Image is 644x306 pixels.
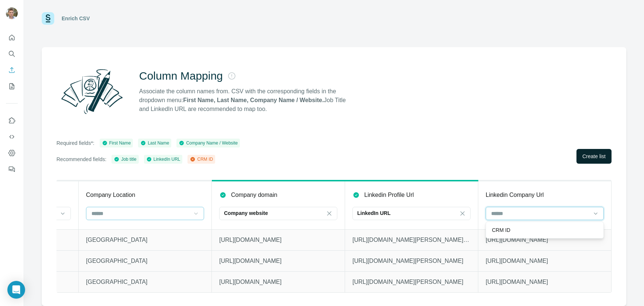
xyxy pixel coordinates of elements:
[6,80,18,93] button: My lists
[219,257,337,265] p: [URL][DOMAIN_NAME]
[6,7,18,19] img: Avatar
[183,97,324,103] strong: First Name, Last Name, Company Name / Website.
[62,15,90,22] div: Enrich CSV
[352,257,471,265] p: [URL][DOMAIN_NAME][PERSON_NAME]
[357,209,390,217] p: LinkedIn URL
[6,130,18,143] button: Use Surfe API
[56,65,127,118] img: Surfe Illustration - Column Mapping
[56,139,94,147] p: Required fields*:
[140,140,169,146] div: Last Name
[219,278,337,286] p: [URL][DOMAIN_NAME]
[102,140,131,146] div: First Name
[139,69,223,83] h2: Column Mapping
[56,156,106,163] p: Recommended fields:
[486,257,604,265] p: [URL][DOMAIN_NAME]
[6,63,18,77] button: Enrich CSV
[352,278,471,286] p: [URL][DOMAIN_NAME][PERSON_NAME]
[114,156,136,163] div: Job title
[190,156,213,163] div: CRM ID
[364,191,414,199] p: Linkedin Profile Url
[486,236,604,244] p: [URL][DOMAIN_NAME]
[486,278,604,286] p: [URL][DOMAIN_NAME]
[86,257,204,265] p: [GEOGRAPHIC_DATA]
[86,236,204,244] p: [GEOGRAPHIC_DATA]
[139,87,352,114] p: Associate the column names from. CSV with the corresponding fields in the dropdown menu: Job Titl...
[6,163,18,176] button: Feedback
[6,146,18,160] button: Dashboard
[179,140,238,146] div: Company Name / Website
[352,236,471,244] p: [URL][DOMAIN_NAME][PERSON_NAME][PERSON_NAME]
[146,156,180,163] div: LinkedIn URL
[582,153,606,160] span: Create list
[86,278,204,286] p: [GEOGRAPHIC_DATA]
[6,47,18,60] button: Search
[492,226,510,234] p: CRM ID
[576,149,612,164] button: Create list
[7,281,25,299] div: Open Intercom Messenger
[231,191,277,199] p: Company domain
[42,12,54,25] img: Surfe Logo
[86,191,135,199] p: Company Location
[6,114,18,127] button: Use Surfe on LinkedIn
[6,31,18,44] button: Quick start
[224,209,268,217] p: Company website
[486,191,544,199] p: Linkedin Company Url
[219,236,337,244] p: [URL][DOMAIN_NAME]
